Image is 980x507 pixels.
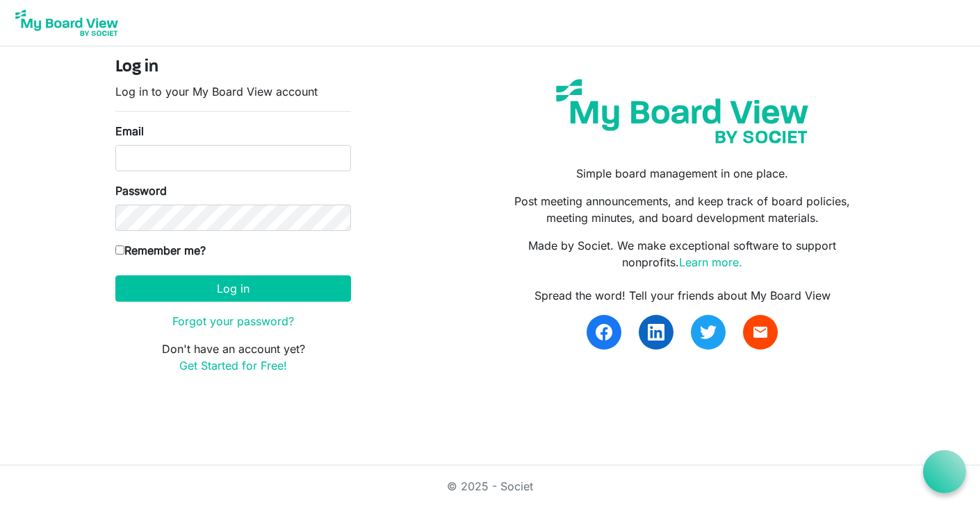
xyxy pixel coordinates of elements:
[115,246,124,255] input: Remember me?
[447,479,533,493] a: © 2025 - Societ
[500,287,865,304] div: Spread the word! Tell your friends about My Board View
[115,182,167,199] label: Password
[172,314,294,328] a: Forgot your password?
[11,6,122,40] img: My Board View Logo
[700,324,717,341] img: twitter.svg
[500,193,865,226] p: Post meeting announcements, and keep track of board policies, meeting minutes, and board developm...
[648,324,664,341] img: linkedin.svg
[500,237,865,270] p: Made by Societ. We make exceptional software to support nonprofits.
[500,165,865,182] p: Simple board management in one place.
[115,123,144,139] label: Email
[546,69,819,154] img: my-board-view-societ.svg
[596,324,612,341] img: facebook.svg
[115,341,351,374] p: Don't have an account yet?
[115,58,351,78] h4: Log in
[115,275,351,302] button: Log in
[115,242,206,259] label: Remember me?
[679,255,742,269] a: Learn more.
[743,315,778,350] a: email
[752,324,769,341] span: email
[115,83,351,100] p: Log in to your My Board View account
[179,359,287,372] a: Get Started for Free!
